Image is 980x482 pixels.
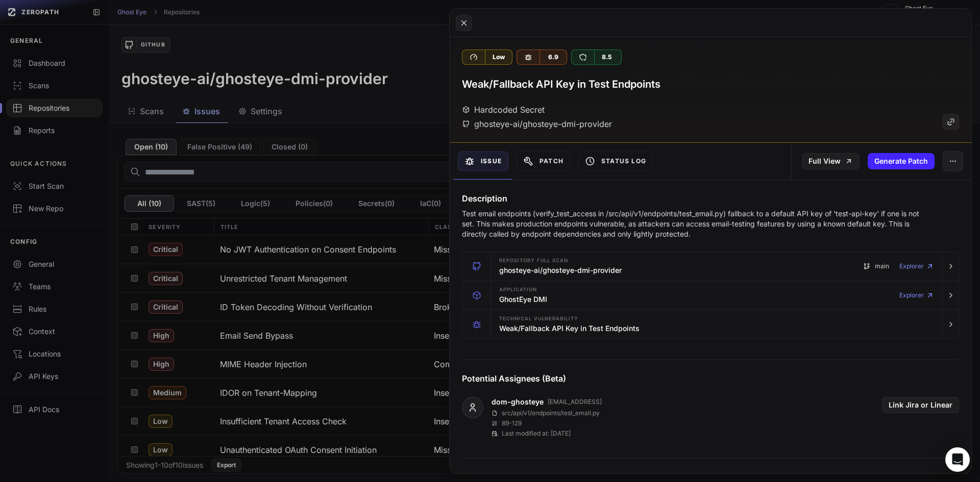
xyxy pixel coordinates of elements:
a: Explorer [899,285,934,306]
button: Generate Patch [868,153,935,169]
div: Open Intercom Messenger [945,447,970,472]
p: Last modified at: [DATE] [502,429,571,438]
span: main [875,262,889,270]
h4: Potential Assignees (Beta) [462,372,959,385]
button: Repository Full scan ghosteye-ai/ghosteye-dmi-provider main Explorer [462,252,959,281]
span: Technical Vulnerability [499,316,578,321]
h3: ghosteye-ai/ghosteye-dmi-provider [499,265,622,275]
h4: Description [462,192,959,205]
button: Issue [458,151,508,171]
h3: GhostEye DMI [499,294,547,305]
p: [EMAIL_ADDRESS] [548,398,602,406]
button: Status Log [578,151,653,171]
button: Application GhostEye DMI Explorer [462,281,959,310]
button: Patch [517,151,570,171]
div: ghosteye-ai/ghosteye-dmi-provider [462,118,612,130]
span: Application [499,287,537,292]
a: Full View [802,153,860,169]
p: Test email endpoints (verify_test_access in /src/api/v1/endpoints/test_email.py) fallback to a de... [462,209,919,239]
span: Repository Full scan [499,258,568,263]
button: Link Jira or Linear [882,397,959,413]
h3: Weak/Fallback API Key in Test Endpoints [499,323,640,334]
p: 89 - 129 [502,419,522,427]
p: src/api/v1/endpoints/test_email.py [502,409,600,417]
a: dom-ghosteye [492,397,544,407]
button: Technical Vulnerability Weak/Fallback API Key in Test Endpoints [462,310,959,339]
a: Explorer [899,256,934,276]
